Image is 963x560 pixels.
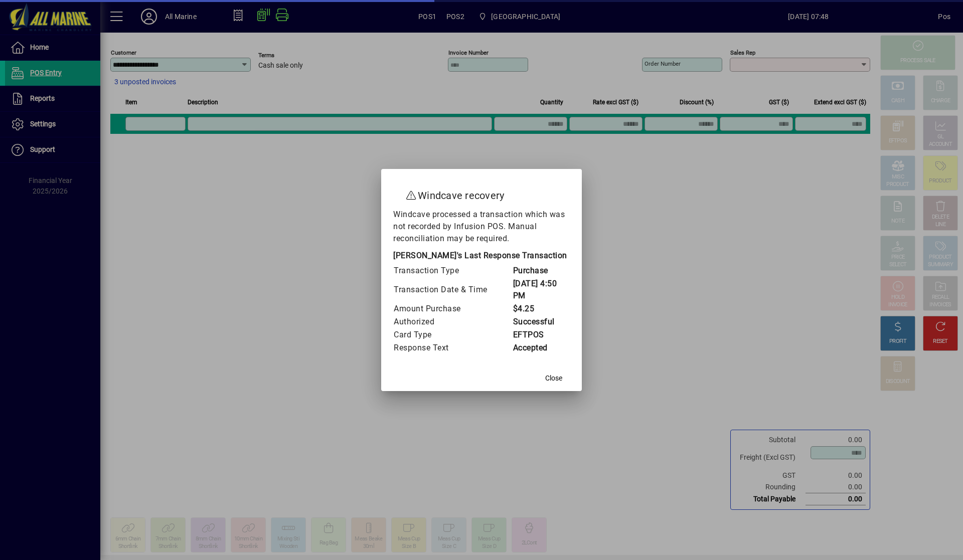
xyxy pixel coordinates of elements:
button: Close [538,369,570,387]
td: Transaction Date & Time [393,277,513,302]
td: [DATE] 4:50 PM [513,277,570,302]
div: [PERSON_NAME]'s Last Response Transaction [393,250,570,264]
td: Accepted [513,341,570,354]
td: $4.25 [513,302,570,315]
td: Response Text [393,341,513,354]
td: Purchase [513,264,570,277]
td: EFTPOS [513,328,570,341]
td: Amount Purchase [393,302,513,315]
td: Card Type [393,328,513,341]
h2: Windcave recovery [393,179,570,208]
td: Authorized [393,315,513,328]
td: Successful [513,315,570,328]
div: Windcave processed a transaction which was not recorded by Infusion POS. Manual reconciliation ma... [393,209,570,354]
td: Transaction Type [393,264,513,277]
span: Close [545,373,562,384]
